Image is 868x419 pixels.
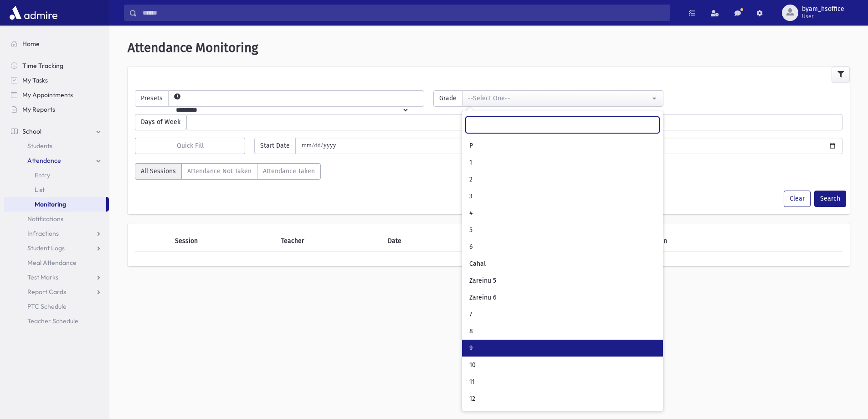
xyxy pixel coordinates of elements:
span: 12 [469,394,475,403]
a: Monitoring [4,197,106,212]
span: 7 [469,310,472,319]
span: Start Date [254,138,296,154]
span: Meal Attendance [27,259,77,267]
label: Attendance Not Taken [181,163,257,180]
span: Infractions [27,229,59,238]
span: 6 [469,243,473,252]
button: Quick Fill [135,138,245,154]
th: Session [169,231,276,252]
a: Home [4,36,109,51]
span: 8 [469,327,473,336]
span: Attendance [27,156,61,165]
span: Days of Week [135,114,186,130]
div: --Select One-- [468,93,650,103]
input: Search [137,5,670,21]
img: AdmirePro [7,4,60,22]
span: Home [22,40,40,48]
span: P [469,141,473,150]
span: Test Marks [27,273,58,281]
span: Attendance Monitoring [128,40,258,55]
button: --Select One-- [462,90,663,107]
button: Search [814,191,846,207]
a: Attendance [4,153,109,168]
a: Infractions [4,226,109,241]
span: 5 [469,226,473,235]
span: Zareinu 6 [469,293,496,302]
span: Monitoring [35,200,66,208]
a: School [4,124,109,139]
a: PTC Schedule [4,299,109,314]
span: Quick Fill [177,142,204,150]
span: Report Cards [27,288,66,296]
span: 3 [469,192,473,201]
span: 2 [469,175,473,184]
span: My Tasks [22,76,48,84]
span: 9 [469,344,473,353]
span: 11 [469,378,475,387]
a: Test Marks [4,270,109,285]
span: Grade [433,90,462,107]
a: Teacher Schedule [4,314,109,328]
th: Teacher [276,231,382,252]
span: List [35,186,45,194]
span: Time Tracking [22,62,63,70]
div: AttTaken [135,163,321,183]
span: byam_hsoffice [802,5,844,13]
th: Attendance Taken [610,231,808,252]
a: List [4,182,109,197]
th: Date [382,231,460,252]
span: School [22,127,41,135]
label: Attendance Taken [257,163,321,180]
a: Entry [4,168,109,182]
a: Time Tracking [4,58,109,73]
span: Cahal [469,259,486,269]
label: All Sessions [135,163,182,180]
span: 4 [469,209,473,218]
span: Students [27,142,52,150]
span: My Reports [22,105,55,114]
a: Meal Attendance [4,255,109,270]
th: Day of Week [460,231,609,252]
a: Notifications [4,212,109,226]
span: Student Logs [27,244,65,252]
a: My Reports [4,102,109,117]
a: Students [4,139,109,153]
span: Entry [35,171,50,179]
input: Search [466,117,659,133]
span: User [802,13,844,20]
span: Presets [135,90,169,107]
a: My Appointments [4,88,109,102]
span: 10 [469,361,476,370]
a: Student Logs [4,241,109,255]
span: PTC Schedule [27,302,67,310]
a: My Tasks [4,73,109,88]
span: Notifications [27,215,63,223]
span: Zareinu 5 [469,276,496,285]
button: Clear [784,191,811,207]
span: Teacher Schedule [27,317,78,325]
span: 1 [469,158,472,167]
a: Report Cards [4,285,109,299]
span: My Appointments [22,91,73,99]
